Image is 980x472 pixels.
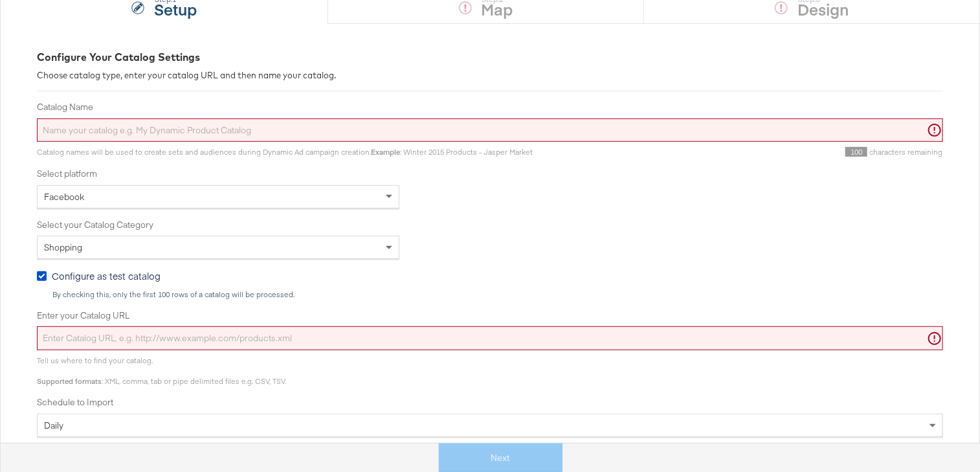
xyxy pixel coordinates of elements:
span: Facebook [44,191,84,203]
input: Enter Catalog URL, e.g. http://www.example.com/products.xml [37,326,943,350]
input: Name your catalog e.g. My Dynamic Product Catalog [37,118,943,142]
label: Select platform [37,168,943,180]
label: Schedule to Import [37,396,943,409]
span: Tell us where to find your catalog. : XML, comma, tab or pipe delimited files e.g. CSV, TSV. [37,355,286,386]
span: daily [44,420,63,431]
strong: Example [371,147,400,157]
span: Shopping [44,242,82,253]
div: Configure Your Catalog Settings [37,50,943,65]
span: Catalog names will be used to create sets and audiences during Dynamic Ad campaign creation. : Wi... [37,147,533,157]
span: 100 [845,147,867,157]
strong: Supported formats [37,376,102,386]
div: Choose catalog type, enter your catalog URL and then name your catalog. [37,69,943,82]
label: Enter your Catalog URL [37,309,943,322]
div: By checking this, only the first 100 rows of a catalog will be processed. [52,290,943,299]
span: Configure as test catalog [52,269,161,282]
label: Catalog Name [37,101,943,113]
div: characters remaining [533,147,943,157]
label: Select your Catalog Category [37,219,943,231]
